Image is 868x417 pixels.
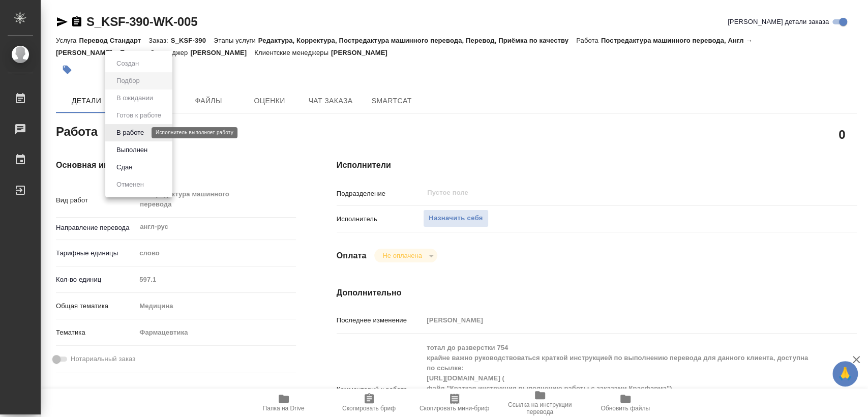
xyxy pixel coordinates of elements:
button: Выполнен [113,144,151,156]
button: Подбор [113,75,143,86]
button: В ожидании [113,93,156,104]
button: Сдан [113,162,135,173]
button: В работе [113,127,147,138]
button: Готов к работе [113,110,164,121]
button: Отменен [113,179,147,190]
button: Создан [113,58,142,69]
